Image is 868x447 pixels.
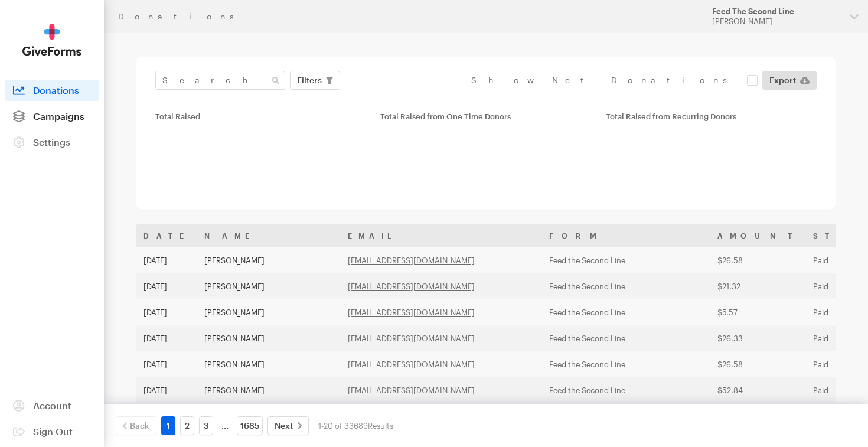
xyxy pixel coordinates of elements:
[348,308,475,317] a: [EMAIL_ADDRESS][DOMAIN_NAME]
[5,395,99,416] a: Account
[275,419,293,433] span: Next
[136,299,197,325] td: [DATE]
[136,377,197,403] td: [DATE]
[348,386,475,395] a: [EMAIL_ADDRESS][DOMAIN_NAME]
[33,136,70,148] span: Settings
[380,112,591,121] div: Total Raised from One Time Donors
[33,426,73,437] span: Sign Out
[542,224,710,247] th: Form
[297,73,322,87] span: Filters
[710,377,806,403] td: $52.84
[199,416,213,435] a: 3
[180,416,194,435] a: 2
[542,273,710,299] td: Feed the Second Line
[710,224,806,247] th: Amount
[542,325,710,351] td: Feed the Second Line
[542,403,710,429] td: Feed the Second Line
[136,273,197,299] td: [DATE]
[5,421,99,442] a: Sign Out
[710,247,806,273] td: $26.58
[22,24,81,56] img: GiveForms
[197,299,341,325] td: [PERSON_NAME]
[712,17,840,27] div: [PERSON_NAME]
[136,247,197,273] td: [DATE]
[197,351,341,377] td: [PERSON_NAME]
[197,377,341,403] td: [PERSON_NAME]
[542,299,710,325] td: Feed the Second Line
[606,112,817,121] div: Total Raised from Recurring Donors
[33,84,79,96] span: Donations
[197,247,341,273] td: [PERSON_NAME]
[33,110,84,122] span: Campaigns
[542,247,710,273] td: Feed the Second Line
[5,106,99,127] a: Campaigns
[348,334,475,343] a: [EMAIL_ADDRESS][DOMAIN_NAME]
[33,400,71,411] span: Account
[348,360,475,369] a: [EMAIL_ADDRESS][DOMAIN_NAME]
[368,421,393,430] span: Results
[769,73,796,87] span: Export
[136,224,197,247] th: Date
[136,351,197,377] td: [DATE]
[710,403,806,429] td: $50.00
[762,71,817,90] a: Export
[197,224,341,247] th: Name
[267,416,309,435] a: Next
[710,299,806,325] td: $5.57
[348,282,475,291] a: [EMAIL_ADDRESS][DOMAIN_NAME]
[348,256,475,265] a: [EMAIL_ADDRESS][DOMAIN_NAME]
[136,403,197,429] td: [DATE]
[341,224,542,247] th: Email
[290,71,340,90] button: Filters
[542,377,710,403] td: Feed the Second Line
[155,71,285,90] input: Search Name & Email
[197,273,341,299] td: [PERSON_NAME]
[237,416,263,435] a: 1685
[197,403,341,429] td: [PERSON_NAME]
[5,132,99,153] a: Settings
[155,112,366,121] div: Total Raised
[5,80,99,101] a: Donations
[542,351,710,377] td: Feed the Second Line
[710,325,806,351] td: $26.33
[710,273,806,299] td: $21.32
[136,325,197,351] td: [DATE]
[197,325,341,351] td: [PERSON_NAME]
[710,351,806,377] td: $26.58
[712,6,840,17] div: Feed The Second Line
[318,416,393,435] div: 1-20 of 33689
